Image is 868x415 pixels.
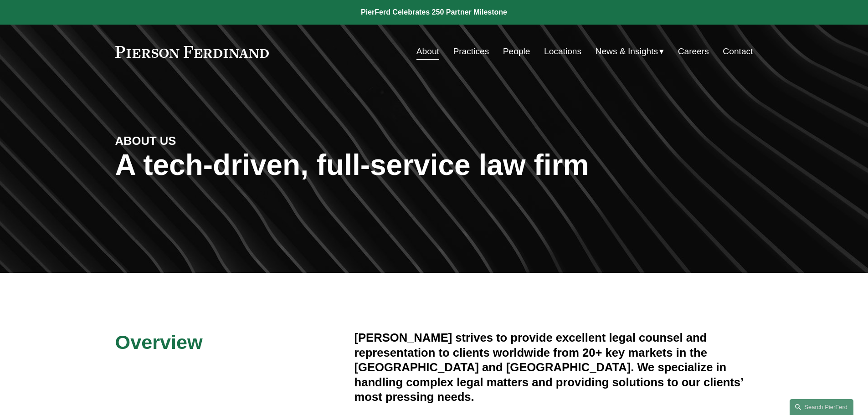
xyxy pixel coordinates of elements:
[115,134,176,147] strong: ABOUT US
[503,43,530,60] a: People
[115,149,753,182] h1: A tech-driven, full-service law firm
[596,43,664,60] a: folder dropdown
[790,399,853,415] a: Search this site
[416,43,439,60] a: About
[596,44,658,60] span: News & Insights
[453,43,489,60] a: Practices
[115,331,203,353] span: Overview
[723,43,753,60] a: Contact
[354,330,753,404] h4: [PERSON_NAME] strives to provide excellent legal counsel and representation to clients worldwide ...
[544,43,581,60] a: Locations
[678,43,709,60] a: Careers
